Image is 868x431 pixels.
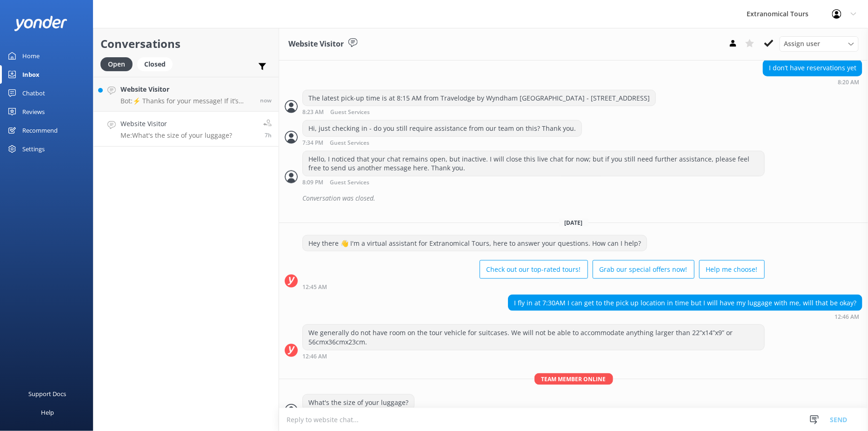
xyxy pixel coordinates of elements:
h4: Website Visitor [120,84,253,94]
div: Home [22,47,40,65]
p: Me: What's the size of your luggage? [120,131,232,140]
div: Aug 21 2025 05:09am (UTC -07:00) America/Tijuana [302,179,765,186]
div: I fly in at 7:30AM I can get to the pick up location in time but I will have my luggage with me, ... [508,295,862,311]
strong: 8:20 AM [838,80,859,85]
strong: 12:45 AM [302,284,327,290]
div: Settings [22,140,45,158]
span: Guest Services [330,109,370,115]
span: Assign user [784,39,821,49]
a: Open [100,59,137,69]
strong: 12:46 AM [835,314,859,320]
span: Team member online [534,373,613,385]
div: Hi, just checking in - do you still require assistance from our team on this? Thank you. [303,121,581,136]
h2: Conversations [100,35,272,53]
img: yonder-white-logo.png [14,16,67,31]
div: Chatbot [22,84,45,102]
div: Support Docs [29,384,67,403]
span: [DATE] [559,219,588,227]
strong: 8:09 PM [302,180,323,186]
a: Website VisitorMe:What's the size of your luggage?7h [93,112,279,147]
p: Bot: ⚡ Thanks for your message! If it’s during our office hours (5:30am–10pm PT), a live agent wi... [120,97,253,105]
strong: 12:46 AM [302,354,327,359]
div: Help [41,403,54,422]
span: Guest Services [330,140,369,146]
button: Help me choose! [699,260,765,279]
div: The latest pick-up time is at 8:15 AM from Travelodge by Wyndham [GEOGRAPHIC_DATA] - [STREET_ADDR... [303,90,655,106]
h3: Website Visitor [288,38,344,50]
div: Aug 21 2025 09:45am (UTC -07:00) America/Tijuana [302,283,765,290]
div: Assign User [780,36,859,51]
div: Hello, I noticed that your chat remains open, but inactive. I will close this live chat for now; ... [303,151,764,176]
strong: 7:34 PM [302,140,323,146]
div: Aug 20 2025 05:23pm (UTC -07:00) America/Tijuana [302,108,656,115]
a: Closed [137,59,177,69]
a: Website VisitorBot:⚡ Thanks for your message! If it’s during our office hours (5:30am–10pm PT), a... [93,77,279,112]
div: What's the size of your luggage? [303,395,414,411]
span: Guest Services [330,180,369,186]
div: Hey there 👋 I'm a virtual assistant for Extranomical Tours, here to answer your questions. How ca... [303,236,647,251]
button: Grab our special offers now! [593,260,694,279]
div: We generally do not have room on the tour vehicle for suitcases. We will not be able to accommoda... [303,325,764,350]
span: Aug 21 2025 04:58pm (UTC -07:00) America/Tijuana [260,96,272,104]
div: Closed [137,57,173,71]
button: Check out our top-rated tours! [480,260,588,279]
strong: 8:23 AM [302,109,324,115]
div: Recommend [22,121,58,140]
h4: Website Visitor [120,119,232,129]
div: I don’t have reservations yet [763,60,862,76]
div: Aug 21 2025 04:34am (UTC -07:00) America/Tijuana [302,139,582,146]
div: Aug 21 2025 09:46am (UTC -07:00) America/Tijuana [508,313,862,320]
div: Open [100,57,133,71]
div: Inbox [22,65,40,84]
div: Conversation was closed. [302,190,862,206]
div: Aug 21 2025 09:46am (UTC -07:00) America/Tijuana [302,353,765,359]
textarea: To enrich screen reader interactions, please activate Accessibility in Grammarly extension settings [279,408,868,431]
div: 2025-08-21T12:09:32.179 [285,190,862,206]
span: Aug 21 2025 09:50am (UTC -07:00) America/Tijuana [265,131,272,139]
div: Reviews [22,102,45,121]
div: Aug 20 2025 05:20pm (UTC -07:00) America/Tijuana [763,79,862,85]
